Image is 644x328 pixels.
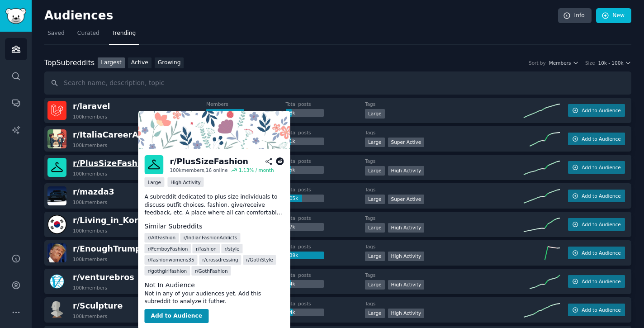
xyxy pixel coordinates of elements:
[184,234,237,241] span: r/ IndianFashionAddicts
[147,268,187,274] span: r/ gothgirlfashion
[206,109,244,117] div: 100k
[388,309,425,318] div: High Activity
[388,138,425,147] div: Super Active
[286,300,365,307] dt: Total posts
[582,107,620,114] span: Add to Audience
[365,138,385,147] div: Large
[77,29,99,38] span: Curated
[73,114,107,120] div: 100k members
[73,313,107,319] div: 100k members
[246,257,273,263] span: r/ GothStyle
[568,161,625,174] button: Add to Audience
[138,111,290,149] img: Plus Size Fashion
[73,301,123,310] span: r/ Sculpture
[582,193,620,199] span: Add to Audience
[549,60,571,66] span: Members
[568,133,625,145] button: Add to Audience
[365,309,385,318] div: Large
[388,223,425,233] div: High Activity
[144,280,284,290] dt: Not In Audience
[144,193,284,217] p: A subreddit dedicated to plus size individuals to discuss outfit choices, fashion, give/receive f...
[44,26,68,45] a: Saved
[365,129,524,136] dt: Tags
[365,158,524,164] dt: Tags
[47,215,66,234] img: Living_in_Korea
[582,221,620,228] span: Add to Audience
[286,252,324,260] div: 239k
[286,166,324,174] div: 35k
[365,186,524,193] dt: Tags
[286,309,324,317] div: 44k
[112,29,136,38] span: Trending
[598,60,631,66] button: 10k - 100k
[144,155,163,174] img: PlusSizeFashion
[582,250,620,256] span: Add to Audience
[365,215,524,221] dt: Tags
[388,166,425,176] div: High Activity
[582,136,620,142] span: Add to Audience
[225,246,240,252] span: r/ style
[5,8,26,24] img: GummySearch logo
[74,26,103,45] a: Curated
[582,278,620,285] span: Add to Audience
[73,142,107,148] div: 100k members
[286,243,365,250] dt: Total posts
[568,275,625,288] button: Add to Audience
[73,171,107,177] div: 100k members
[365,272,524,278] dt: Tags
[286,186,365,193] dt: Total posts
[144,222,284,231] dt: Similar Subreddits
[47,129,66,148] img: ItaliaCareerAdvice
[170,156,248,167] div: r/ PlusSizeFashion
[47,300,66,319] img: Sculpture
[147,246,188,252] span: r/ FemboyFashion
[365,195,385,204] div: Large
[73,159,151,168] span: r/ PlusSizeFashion
[147,257,194,263] span: r/ fashionwomens35
[582,307,620,313] span: Add to Audience
[47,272,66,291] img: venturebros
[73,216,149,225] span: r/ Living_in_Korea
[44,9,558,23] h2: Audiences
[206,101,286,107] dt: Members
[73,102,110,111] span: r/ laravel
[196,246,217,252] span: r/ fashion
[286,109,324,117] div: 38k
[286,215,365,221] dt: Total posts
[73,130,162,139] span: r/ ItaliaCareerAdvice
[98,57,125,69] a: Largest
[365,109,385,119] div: Large
[44,71,631,95] input: Search name, description, topic
[286,280,324,288] div: 34k
[286,158,365,164] dt: Total posts
[365,243,524,250] dt: Tags
[529,60,546,66] div: Sort by
[147,234,175,241] span: r/ AltFashion
[47,158,66,177] img: PlusSizeFashion
[73,228,107,234] div: 100k members
[144,177,164,187] div: Large
[568,218,625,231] button: Add to Audience
[365,280,385,290] div: Large
[47,101,66,120] img: laravel
[365,223,385,233] div: Large
[568,304,625,316] button: Add to Audience
[365,101,524,107] dt: Tags
[365,252,385,261] div: Large
[73,273,134,282] span: r/ venturebros
[582,164,620,171] span: Add to Audience
[239,167,274,173] div: 1.13 % / month
[144,290,284,306] dd: Not in any of your audiences yet. Add this subreddit to analyze it futher.
[558,8,592,24] a: Info
[167,177,204,187] div: High Activity
[598,60,623,66] span: 10k - 100k
[286,138,324,146] div: 31k
[286,129,365,136] dt: Total posts
[144,309,208,323] button: Add to Audience
[195,268,228,274] span: r/ GothFashion
[73,244,166,253] span: r/ EnoughTrumpSpam
[286,101,365,107] dt: Total posts
[388,195,425,204] div: Super Active
[202,257,238,263] span: r/ crossdressing
[73,285,107,291] div: 100k members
